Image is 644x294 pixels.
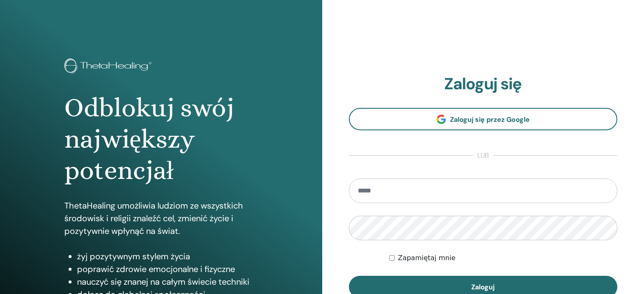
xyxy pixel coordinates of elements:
span: Zaloguj [471,283,495,291]
li: nauczyć się znanej na całym świecie techniki [77,275,258,288]
div: Keep me authenticated indefinitely or until I manually logout [389,253,617,263]
a: Zaloguj się przez Google [349,108,618,130]
li: żyj pozytywnym stylem życia [77,250,258,263]
h1: Odblokuj swój największy potencjał [64,92,258,187]
span: Zaloguj się przez Google [450,115,530,124]
label: Zapamiętaj mnie [398,253,456,263]
p: ThetaHealing umożliwia ludziom ze wszystkich środowisk i religii znaleźć cel, zmienić życie i poz... [64,199,258,237]
li: poprawić zdrowie emocjonalne i fizyczne [77,263,258,275]
h2: Zaloguj się [349,74,618,94]
span: lub [473,151,493,161]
